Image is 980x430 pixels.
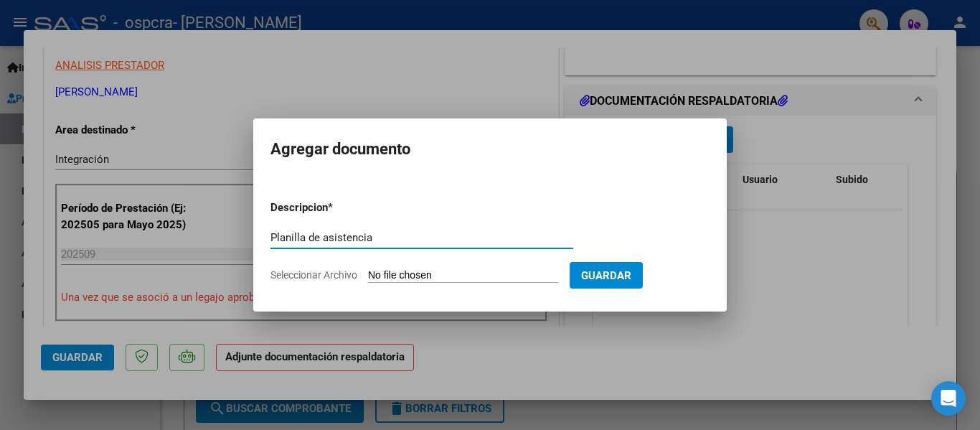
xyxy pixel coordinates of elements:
button: Guardar [570,262,643,289]
p: Descripcion [270,200,402,216]
h2: Agregar documento [270,136,710,163]
span: Seleccionar Archivo [270,269,357,281]
span: Guardar [581,269,631,282]
div: Open Intercom Messenger [931,381,966,416]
